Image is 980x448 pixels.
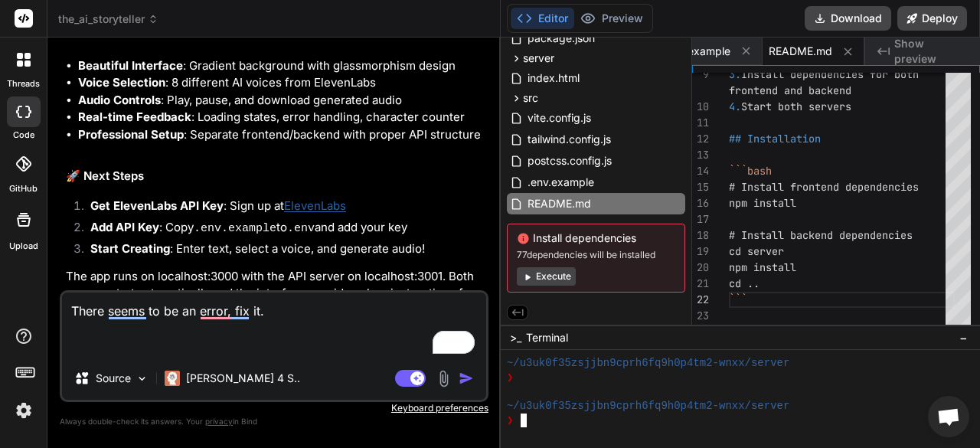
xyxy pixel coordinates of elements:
span: cd server [729,244,784,258]
div: 20 [692,260,709,276]
p: The app runs on localhost:3000 with the API server on localhost:3001. Both servers start automati... [66,268,485,320]
li: : Separate frontend/backend with proper API structure [78,126,485,144]
div: 12 [692,131,709,147]
strong: Professional Setup [78,127,184,142]
div: 11 [692,115,709,131]
button: Execute [517,267,576,286]
label: Upload [9,240,38,253]
span: ```bash [729,164,772,178]
span: # Install frontend dependencies [729,180,919,194]
div: 17 [692,211,709,227]
div: 23 [692,308,709,324]
span: − [959,330,968,345]
span: vite.config.js [526,109,593,127]
p: Always double-check its answers. Your in Bind [60,414,488,429]
img: attachment [435,370,452,388]
li: : Gradient background with glassmorphism design [78,57,485,75]
span: Terminal [526,330,568,345]
span: cd .. [729,276,759,290]
strong: Beautiful Interface [78,58,183,73]
a: ElevenLabs [284,198,346,213]
button: Download [805,6,891,31]
button: Deploy [897,6,967,31]
span: frontend and backend [729,83,851,97]
button: Preview [574,8,649,29]
p: Keyboard preferences [60,402,488,414]
button: Editor [511,8,574,29]
h2: 🚀 Next Steps [66,168,485,185]
label: threads [7,77,40,90]
span: postcss.config.js [526,152,613,170]
div: 14 [692,163,709,179]
strong: Add API Key [90,220,159,234]
p: Source [96,371,131,386]
span: .env.example [526,173,596,191]
div: 15 [692,179,709,195]
li: : Play, pause, and download generated audio [78,92,485,110]
div: 13 [692,147,709,163]
span: ## Installation [729,132,821,146]
span: privacy [205,417,233,426]
span: ❯ [507,371,514,385]
img: Pick Models [136,372,149,385]
label: code [13,129,34,142]
div: 21 [692,276,709,292]
span: ~/u3uk0f35zsjjbn9cprh6fq9h0p4tm2-wnxx/server [507,356,790,371]
code: .env.example [194,222,276,235]
div: 22 [692,292,709,308]
div: 18 [692,227,709,244]
span: npm install [729,260,796,274]
div: 16 [692,195,709,211]
a: Open chat [928,396,969,437]
span: ~/u3uk0f35zsjjbn9cprh6fq9h0p4tm2-wnxx/server [507,399,790,414]
code: .env [287,222,315,235]
span: npm install [729,196,796,210]
span: README.md [769,44,832,59]
span: Show preview [894,36,968,67]
span: 4. [729,100,741,113]
span: ❯ [507,414,514,428]
span: >_ [510,330,521,345]
span: index.html [526,69,581,87]
div: 10 [692,99,709,115]
span: the_ai_storyteller [58,11,158,27]
li: : Enter text, select a voice, and generate audio! [78,240,485,262]
span: README.md [526,195,593,213]
span: server [523,51,554,66]
span: package.json [526,29,596,47]
div: 19 [692,244,709,260]
span: .env.example [664,44,730,59]
span: # Install backend dependencies [729,228,913,242]
strong: Voice Selection [78,75,165,90]
span: src [523,90,538,106]
strong: Real-time Feedback [78,110,191,124]
textarea: To enrich screen reader interactions, please activate Accessibility in Grammarly extension settings [62,293,486,357]
button: − [956,325,971,350]
li: : Copy to and add your key [78,219,485,240]
span: ``` [729,293,747,306]
span: Install dependencies [517,231,675,246]
strong: Audio Controls [78,93,161,107]
span: Start both servers [741,100,851,113]
strong: Start Creating [90,241,170,256]
label: GitHub [9,182,38,195]
img: icon [459,371,474,386]
li: : Loading states, error handling, character counter [78,109,485,126]
div: 24 [692,324,709,340]
span: 77 dependencies will be installed [517,249,675,261]
li: : 8 different AI voices from ElevenLabs [78,74,485,92]
p: [PERSON_NAME] 4 S.. [186,371,300,386]
img: settings [11,397,37,423]
strong: Get ElevenLabs API Key [90,198,224,213]
img: Claude 4 Sonnet [165,371,180,386]
li: : Sign up at [78,198,485,219]
span: tailwind.config.js [526,130,612,149]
